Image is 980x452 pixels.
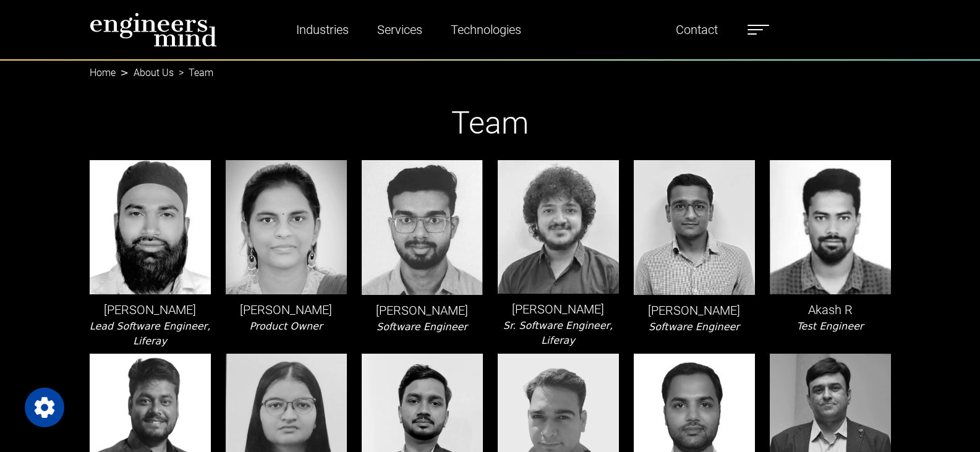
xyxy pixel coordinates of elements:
[90,320,210,347] i: Lead Software Engineer, Liferay
[90,12,217,47] img: logo
[498,160,619,294] img: leader-img
[797,320,864,332] i: Test Engineer
[649,321,739,333] i: Software Engineer
[90,104,891,142] h1: Team
[498,300,619,318] p: [PERSON_NAME]
[226,301,347,319] p: [PERSON_NAME]
[770,160,891,294] img: leader-img
[634,160,755,295] img: leader-img
[372,15,427,44] a: Services
[90,59,891,74] nav: breadcrumb
[362,160,483,294] img: leader-img
[226,160,347,294] img: leader-img
[291,15,354,44] a: Industries
[377,321,467,333] i: Software Engineer
[134,67,174,79] a: About Us
[362,301,483,320] p: [PERSON_NAME]
[249,320,322,332] i: Product Owner
[90,160,211,294] img: leader-img
[503,320,613,346] i: Sr. Software Engineer, Liferay
[174,66,213,80] li: Team
[90,67,116,79] a: Home
[446,15,526,44] a: Technologies
[634,301,755,320] p: [PERSON_NAME]
[90,301,211,319] p: [PERSON_NAME]
[671,15,723,44] a: Contact
[770,301,891,319] p: Akash R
